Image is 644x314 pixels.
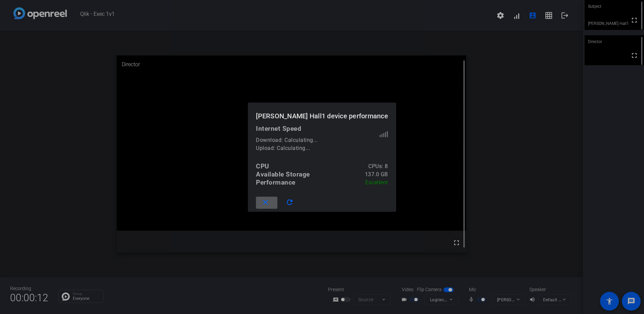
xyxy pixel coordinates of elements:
[365,179,388,187] div: Excellent
[256,136,380,144] div: Download: Calculating...
[256,170,310,179] div: Available Storage
[285,198,294,207] mat-icon: refresh
[248,103,396,124] h1: [PERSON_NAME] Hall1 device performance
[365,170,388,179] div: 137.0 GB
[368,162,388,170] div: CPUs: 8
[256,179,296,187] div: Performance
[256,125,388,133] div: Internet Speed
[256,144,380,152] div: Upload: Calculating...
[256,162,269,170] div: CPU
[261,198,270,207] mat-icon: close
